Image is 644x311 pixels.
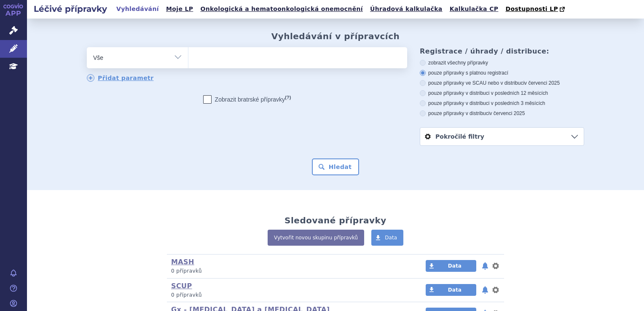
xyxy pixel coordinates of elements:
a: Přidat parametr [87,74,154,82]
a: Pokročilé filtry [420,128,584,145]
span: Dostupnosti LP [505,5,558,12]
abbr: (?) [285,95,291,100]
a: Vytvořit novou skupinu přípravků [268,230,364,246]
a: Data [426,284,476,296]
a: Kalkulačka CP [447,3,501,15]
button: Hledat [312,158,360,175]
label: pouze přípravky s platnou registrací [420,70,584,76]
label: pouze přípravky v distribuci [420,110,584,117]
span: 0 přípravků [171,268,202,274]
a: Moje LP [164,3,196,15]
a: Data [426,260,476,272]
label: pouze přípravky v distribuci v posledních 12 měsících [420,90,584,97]
label: pouze přípravky ve SCAU nebo v distribuci [420,80,584,86]
a: SCUP [171,282,192,290]
a: MASH [171,258,194,266]
h2: Léčivé přípravky [27,3,114,15]
h2: Sledované přípravky [284,215,386,225]
button: notifikace [481,261,489,271]
span: Data [448,263,462,269]
label: pouze přípravky v distribuci v posledních 3 měsících [420,100,584,107]
span: Data [448,287,462,293]
span: Data [385,235,397,241]
button: nastavení [491,261,500,271]
label: Zobrazit bratrské přípravky [203,95,291,104]
a: Vyhledávání [114,3,161,15]
label: zobrazit všechny přípravky [420,59,584,66]
a: Dostupnosti LP [503,3,569,15]
a: Úhradová kalkulačka [368,3,445,15]
span: v červenci 2025 [524,80,560,86]
a: Data [371,230,403,246]
h3: Registrace / úhrady / distribuce: [420,47,584,55]
a: Onkologická a hematoonkologická onemocnění [198,3,365,15]
button: nastavení [491,285,500,295]
button: notifikace [481,285,489,295]
h2: Vyhledávání v přípravcích [271,31,400,41]
span: v červenci 2025 [489,110,525,116]
span: 0 přípravků [171,292,202,298]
